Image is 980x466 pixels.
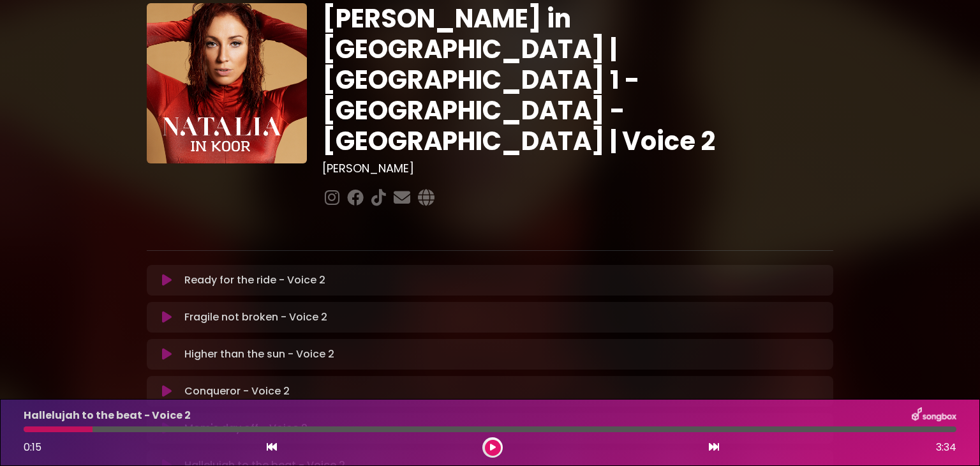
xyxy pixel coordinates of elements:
p: Fragile not broken - Voice 2 [184,310,327,325]
p: Conqueror - Voice 2 [184,384,290,399]
p: Higher than the sun - Voice 2 [184,347,334,362]
h3: [PERSON_NAME] [322,162,833,176]
span: 0:15 [24,440,41,455]
img: songbox-logo-white.png [912,407,956,424]
img: YTVS25JmS9CLUqXqkEhs [147,3,307,163]
span: 3:34 [936,440,956,455]
h1: [PERSON_NAME] in [GEOGRAPHIC_DATA] | [GEOGRAPHIC_DATA] 1 - [GEOGRAPHIC_DATA] - [GEOGRAPHIC_DATA] ... [322,3,833,156]
p: Ready for the ride - Voice 2 [184,273,325,288]
p: Hallelujah to the beat - Voice 2 [24,408,191,423]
